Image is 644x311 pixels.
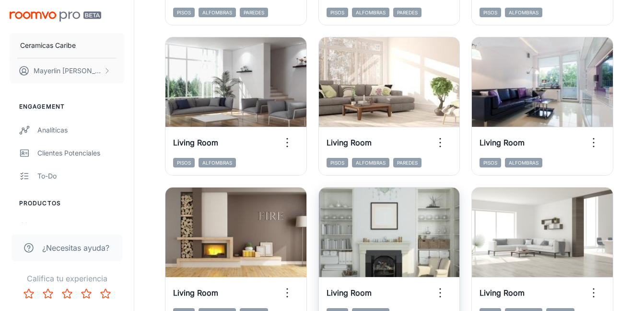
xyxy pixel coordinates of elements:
span: Pisos [173,8,195,17]
div: To-do [37,171,124,181]
button: Rate 1 star [19,284,38,303]
span: Paredes [393,158,422,167]
div: Mis productos [37,222,124,232]
span: Pisos [480,158,501,167]
span: ¿Necesitas ayuda? [42,242,109,254]
img: Roomvo PRO Beta [10,11,101,22]
h6: Living Room [327,137,372,148]
button: Rate 4 star [77,284,96,303]
span: Alfombras [352,158,389,167]
span: Alfombras [199,8,236,17]
span: Paredes [240,8,268,17]
button: Ceramicas Caribe [10,33,124,58]
span: Pisos [480,8,501,17]
button: Rate 2 star [38,284,58,303]
span: Pisos [173,158,195,167]
button: Mayerlin [PERSON_NAME] [10,58,124,83]
span: Paredes [393,8,422,17]
div: Clientes potenciales [37,148,124,158]
h6: Living Room [327,287,372,299]
button: Rate 3 star [58,284,77,303]
div: Analíticas [37,125,124,135]
p: Califica tu experiencia [8,273,126,284]
button: Rate 5 star [96,284,115,303]
p: Ceramicas Caribe [20,40,76,51]
span: Alfombras [352,8,389,17]
h6: Living Room [173,287,218,299]
span: Pisos [327,8,348,17]
span: Alfombras [505,158,542,167]
span: Alfombras [505,8,542,17]
h6: Living Room [480,137,525,148]
span: Pisos [327,158,348,167]
h6: Living Room [173,137,218,148]
h6: Living Room [480,287,525,299]
p: Mayerlin [PERSON_NAME] [34,66,101,76]
span: Alfombras [199,158,236,167]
